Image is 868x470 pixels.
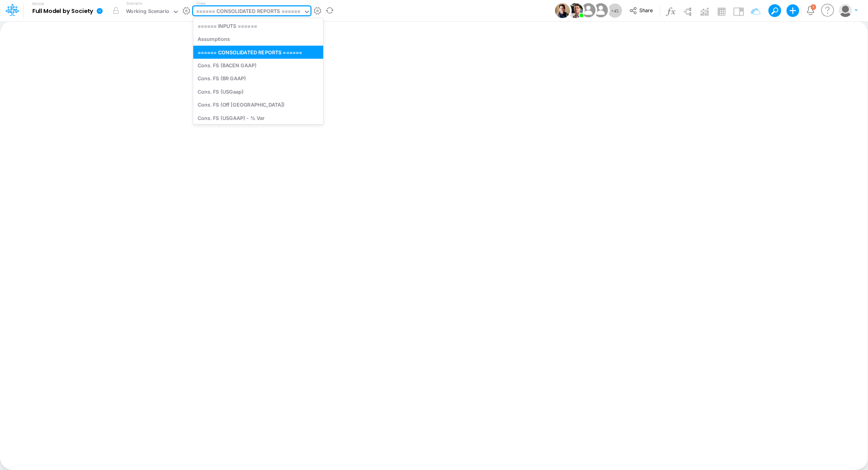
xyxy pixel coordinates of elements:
div: Working Scenario [126,7,170,17]
img: User Image Icon [555,3,570,18]
button: Share [626,5,658,17]
div: Cons. FS (USGAAP) - % Var [193,111,323,124]
label: View [196,0,205,6]
div: Assumptions [193,33,323,46]
img: User Image Icon [579,2,597,19]
span: + 45 [611,8,619,13]
label: Scenario [126,0,143,6]
img: User Image Icon [568,3,583,18]
div: 3 unread items [812,5,814,9]
div: ====== CONSOLIDATED REPORTS ====== [193,46,323,59]
div: Cons. FS (USGaap) [193,85,323,98]
div: Cons. FS (Off [GEOGRAPHIC_DATA]) [193,98,323,111]
b: Full Model by Society [32,8,93,15]
label: Model [32,2,44,6]
div: Cons. FS (BACEN GAAP) [193,59,323,72]
span: Share [639,7,653,13]
img: User Image Icon [592,2,609,19]
div: Cons. FS (BR GAAP) [193,72,323,85]
div: ====== CONSOLIDATED REPORTS ====== [196,7,301,17]
a: Notifications [806,6,815,15]
div: ====== INPUTS ====== [193,19,323,32]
